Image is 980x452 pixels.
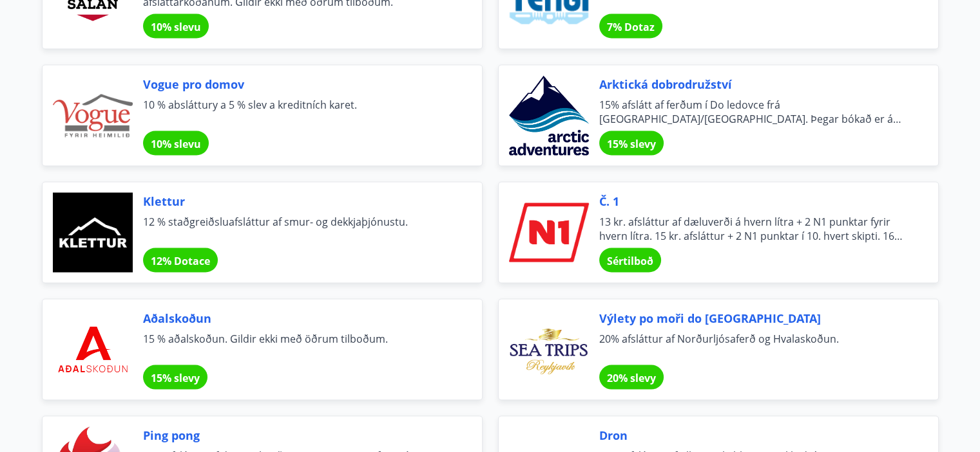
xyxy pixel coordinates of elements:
font: Dron [599,427,628,442]
font: 12% Dotace [151,253,210,267]
font: 20% slevy [607,370,656,384]
font: 13 kr. afsláttur af dæluverði á hvern lítra + 2 N1 punktar fyrir hvern lítra. 15 kr. afsláttur + ... [599,214,903,313]
font: 10% slevu [151,19,201,33]
font: Aðalskoðun [143,310,211,325]
font: 7% Dotaz [607,19,655,33]
font: Sértilboð [607,253,653,267]
font: 15% slevy [151,370,200,384]
font: 15 % aðalskoðun. Gildir ekki með öðrum tilboðum. [143,331,388,345]
font: Klettur [143,193,185,208]
font: Vogue pro domov [143,76,244,91]
font: 20% afsláttur af Norðurljósaferð og Hvalaskoðun. [599,331,839,345]
font: 12 % staðgreiðsluafsláttur af smur- og dekkjaþjónustu. [143,214,408,228]
font: Výlety po moři do [GEOGRAPHIC_DATA] [599,310,821,325]
font: 15% afslátt af ferðum í Do ledovce frá [GEOGRAPHIC_DATA]/[GEOGRAPHIC_DATA]. Þegar bókað er á vefn... [599,97,901,140]
font: 15% slevy [607,136,656,150]
font: 10 % absláttury a 5 % slev a kreditních karet. [143,97,357,111]
font: Č. 1 [599,193,619,208]
font: Arktická dobrodružství [599,76,732,91]
font: 10% slevu [151,136,201,150]
font: Ping pong [143,427,200,442]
